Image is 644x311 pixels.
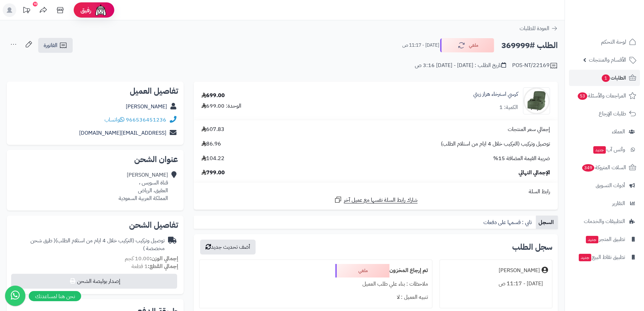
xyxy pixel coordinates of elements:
[598,18,638,32] img: logo-2.png
[444,277,548,290] div: [DATE] - 11:17 ص
[569,231,640,247] a: تطبيق المتجرجديد
[601,37,626,47] span: لوحة التحكم
[11,274,177,289] button: إصدار بوليصة الشحن
[508,126,550,133] span: إجمالي سعر المنتجات
[569,177,640,194] a: أدوات التسويق
[569,249,640,265] a: تطبيق نقاط البيعجديد
[12,237,165,252] div: توصيل وتركيب (التركيب خلال 4 ايام من استلام الطلب)
[204,277,428,291] div: ملاحظات : بناء علي طلب العميل
[589,55,626,65] span: الأقسام والمنتجات
[94,3,108,17] img: ai-face.png
[501,39,558,52] h2: الطلب #369999
[586,236,598,243] span: جديد
[579,254,591,261] span: جديد
[593,146,606,154] span: جديد
[148,262,178,270] strong: إجمالي القطع:
[44,41,57,49] span: الفاتورة
[569,124,640,140] a: العملاء
[33,2,38,6] div: 10
[602,74,610,82] span: 1
[569,88,640,104] a: المراجعات والأسئلة53
[12,221,178,229] h2: تفاصيل الشحن
[12,155,178,163] h2: عنوان الشحن
[536,216,558,229] a: السجل
[150,254,178,263] strong: إجمالي الوزن:
[201,169,225,177] span: 799.00
[204,291,428,304] div: تنبيه العميل : لا
[582,164,594,172] span: 349
[569,34,640,50] a: لوحة التحكم
[520,24,549,32] span: العودة للطلبات
[201,155,224,162] span: 104.22
[512,243,552,251] h3: سجل الطلب
[18,3,35,19] a: تحديثات المنصة
[119,171,168,202] div: [PERSON_NAME] قناة السويس ، العقيق، الرياض المملكة العربية السعودية
[499,104,518,111] div: الكمية: 1
[578,252,625,262] span: تطبيق نقاط البيع
[519,169,550,177] span: الإجمالي النهائي
[125,254,178,263] small: 10.00 كجم
[415,62,506,69] div: تاريخ الطلب : [DATE] - [DATE] 3:16 ص
[520,24,558,32] a: العودة للطلبات
[577,91,626,101] span: المراجعات والأسئلة
[200,240,256,254] button: أضف تحديث جديد
[201,92,225,99] div: 699.00
[499,267,540,274] div: [PERSON_NAME]
[473,90,518,98] a: كرسي استرخاء هزاز زيتي
[569,213,640,229] a: التطبيقات والخدمات
[569,159,640,176] a: السلات المتروكة349
[335,264,389,277] div: ملغي
[569,106,640,122] a: طلبات الإرجاع
[441,140,550,148] span: توصيل وتركيب (التركيب خلال 4 ايام من استلام الطلب)
[402,42,439,49] small: [DATE] - 11:17 ص
[201,140,221,148] span: 86.96
[12,87,178,95] h2: تفاصيل العميل
[104,116,124,124] a: واتساب
[493,155,550,162] span: ضريبة القيمة المضافة 15%
[523,87,550,114] img: 1737963914-110102050047-90x90.jpg
[80,6,91,14] span: رفيق
[440,38,494,52] button: ملغي
[569,195,640,212] a: التقارير
[126,116,166,124] a: 966536451236
[481,216,536,229] a: تابي : قسمها على دفعات
[581,163,626,172] span: السلات المتروكة
[578,92,587,100] span: 53
[584,217,625,226] span: التطبيقات والخدمات
[593,145,625,154] span: وآتس آب
[599,109,626,118] span: طلبات الإرجاع
[38,38,73,53] a: الفاتورة
[389,266,428,274] b: تم إرجاع المخزون
[585,235,625,244] span: تطبيق المتجر
[601,73,626,83] span: الطلبات
[612,127,625,136] span: العملاء
[334,196,418,204] a: شارك رابط السلة نفسها مع عميل آخر
[344,196,418,204] span: شارك رابط السلة نفسها مع عميل آخر
[196,188,555,196] div: رابط السلة
[569,141,640,158] a: وآتس آبجديد
[596,181,625,190] span: أدوات التسويق
[569,70,640,86] a: الطلبات1
[132,262,178,270] small: 1 قطعة
[201,126,224,133] span: 607.83
[512,62,558,70] div: POS-NT/22169
[30,237,165,252] span: ( طرق شحن مخصصة )
[79,129,166,137] a: [EMAIL_ADDRESS][DOMAIN_NAME]
[126,103,167,111] a: [PERSON_NAME]
[201,102,241,110] div: الوحدة: 699.00
[612,199,625,208] span: التقارير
